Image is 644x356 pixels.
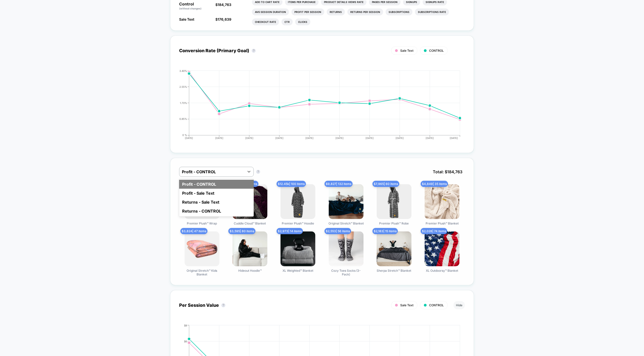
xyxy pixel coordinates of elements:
div: Returns - CONTROL [179,207,254,216]
span: $ [215,17,231,21]
tspan: $6 [184,340,187,343]
li: Clicks [295,18,310,25]
span: Sale Text [179,17,194,21]
tspan: [DATE] [335,136,344,139]
tspan: [DATE] [215,136,223,139]
li: Subscriptions Rate [415,8,449,15]
tspan: 0 % [182,133,187,136]
span: $ 2,028 | 74 items [421,228,447,234]
li: Checkout Rate [252,18,279,25]
img: Cozy Toes Socks (3-Pack) [329,231,363,266]
button: Hide [453,301,465,309]
span: $ 3,824 | 47 items [180,228,207,234]
span: Premier Plush™ Hoodie [282,222,314,225]
img: XL Outdoorsy™ Blanket [425,231,459,266]
span: Cozy Toes Socks (3-Pack) [327,269,365,276]
div: CONVERSION_RATE [174,69,460,144]
tspan: [DATE] [245,136,253,139]
li: Avg Session Duration [252,8,289,15]
span: Original Stretch™ Kids Blanket [183,269,221,276]
img: Premier Plush™ Blanket [425,184,459,219]
span: Cuddle Cloud™ Blanket [234,222,266,225]
span: (without changes) [179,7,201,10]
span: Sale Text [400,49,413,52]
p: Control [179,2,210,10]
span: Premier Plush™ Blanket [426,222,459,225]
tspan: 3.40% [179,69,187,72]
span: $ 7,965 | 60 items [372,181,399,187]
span: Total: $ 184,763 [430,167,465,177]
tspan: [DATE] [426,136,434,139]
img: Sherpa Stretch™ Blanket [377,231,411,266]
tspan: [DATE] [450,136,458,139]
li: Subscriptions [386,8,412,15]
div: Profit - Sale Text [179,189,254,198]
li: Profit Per Session [291,8,324,15]
span: Hideout Hoodie™ [238,269,262,272]
span: 176,639 [218,17,231,21]
img: Premier Plush™ Robe [377,184,411,219]
li: Returns [327,8,345,15]
span: XL Outdoorsy™ Blanket [426,269,458,272]
span: Sherpa Stretch™ Blanket [377,269,411,272]
span: $ 4,849 | 35 items [421,181,448,187]
div: Profit - CONTROL [179,180,254,189]
span: $ 2,553 | 56 items [324,228,351,234]
span: Sale Text [400,303,413,307]
tspan: [DATE] [396,136,404,139]
tspan: [DATE] [365,136,374,139]
button: ? [256,170,260,174]
li: Returns Per Session [347,8,383,15]
img: Premier Plush™ Hoodie [281,184,315,219]
span: $ 12.45k | 100 items [277,181,306,187]
span: $ [215,2,231,7]
span: Original Stretch™ Blanket [328,222,364,225]
button: ? [252,49,256,53]
tspan: 0.85% [179,117,187,120]
tspan: 2.55% [179,85,187,88]
tspan: [DATE] [305,136,314,139]
span: Premier Plush™ Robe [379,222,409,225]
img: XL Weighted™ Blanket [281,231,315,266]
button: ? [221,303,225,307]
span: XL Weighted™ Blanket [282,269,313,272]
span: $ 3,595 | 80 items [228,228,255,234]
li: Ctr [282,18,293,25]
img: Original Stretch™ Kids Blanket [185,231,219,266]
span: Premier Plush™ Wrap [187,222,217,225]
tspan: [DATE] [185,136,193,139]
span: $ 2,183 | 15 items [372,228,398,234]
span: 184,763 [218,2,231,7]
span: CONTROL [429,49,444,52]
tspan: [DATE] [275,136,283,139]
img: Original Stretch™ Blanket [329,184,363,219]
img: Hideout Hoodie™ [233,231,267,266]
span: $ 9,827 | 132 items [324,181,353,187]
span: $ 2,973 | 14 items [277,228,303,234]
tspan: 1.70% [180,101,187,104]
tspan: $8 [184,324,187,327]
div: Returns - Sale Text [179,198,254,207]
span: CONTROL [429,303,444,307]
